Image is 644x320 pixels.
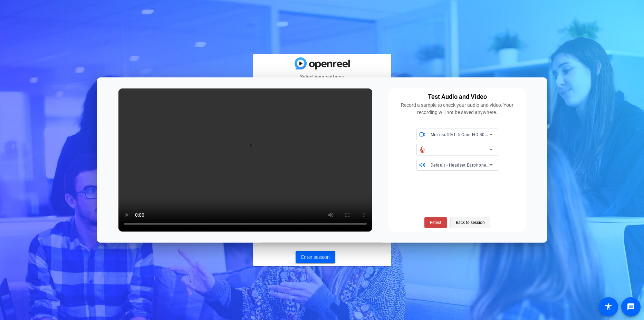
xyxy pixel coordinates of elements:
[424,217,447,228] button: Retest
[604,303,613,311] mat-icon: accessibility
[295,57,350,69] img: blue-gradient.svg
[450,217,490,228] button: Back to session
[456,216,485,229] span: Back to session
[430,219,441,226] span: Retest
[431,132,516,137] span: Microsoft® LifeCam HD-3000 (045e:0810)
[253,73,391,81] mat-card-subtitle: Select your settings
[627,303,635,311] mat-icon: message
[392,102,522,116] div: Record a sample to check your audio and video. Your recording will not be saved anywhere.
[431,162,559,168] span: Default - Headset Earphone (Plantronics Blackwire 3220 Series)
[428,92,487,102] div: Test Audio and Video
[301,254,330,261] span: Enter session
